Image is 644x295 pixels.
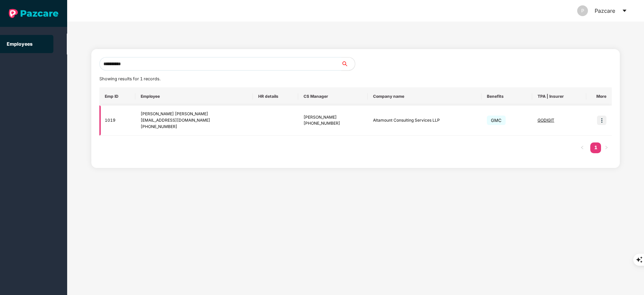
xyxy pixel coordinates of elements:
td: Altamount Consulting Services LLP [368,106,481,136]
span: right [604,145,608,150]
td: 1019 [99,106,135,136]
span: GMC [487,116,506,125]
li: Previous Page [577,142,588,153]
a: 1 [590,142,601,153]
span: Showing results for 1 records. [99,76,160,81]
span: left [580,145,584,150]
th: Emp ID [99,87,135,106]
div: [EMAIL_ADDRESS][DOMAIN_NAME] [141,117,248,124]
div: [PERSON_NAME] [PERSON_NAME] [141,111,248,117]
img: icon [597,116,606,125]
th: TPA | Insurer [532,87,586,106]
div: [PHONE_NUMBER] [304,120,362,127]
th: Company name [368,87,481,106]
span: search [341,61,355,67]
li: 1 [590,142,601,153]
span: P [581,5,584,16]
li: Next Page [601,142,612,153]
span: GODIGIT [538,118,554,123]
a: Employees [7,41,33,47]
th: CS Manager [298,87,368,106]
button: search [341,57,355,71]
th: More [586,87,612,106]
div: [PERSON_NAME] [304,114,362,121]
th: Benefits [481,87,532,106]
button: left [577,142,588,153]
span: caret-down [622,8,627,13]
div: [PHONE_NUMBER] [141,124,248,130]
th: Employee [135,87,253,106]
button: right [601,142,612,153]
th: HR details [253,87,298,106]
